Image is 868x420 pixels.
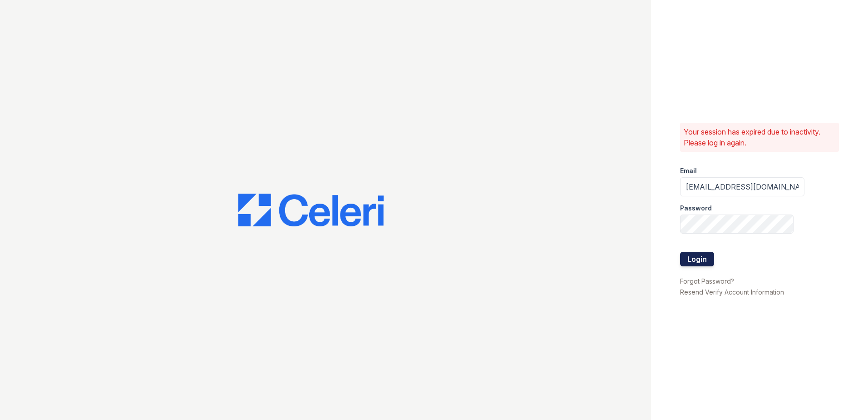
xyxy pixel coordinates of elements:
[238,194,384,226] img: CE_Logo_Blue-a8612792a0a2168367f1c8372b55b34899dd931a85d93a1a3d3e32e68fde9ad4.png
[684,126,835,148] p: Your session has expired due to inactivity. Please log in again.
[680,277,734,285] a: Forgot Password?
[680,166,697,175] label: Email
[680,288,784,296] a: Resend Verify Account Information
[680,252,714,266] button: Login
[680,204,712,213] label: Password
